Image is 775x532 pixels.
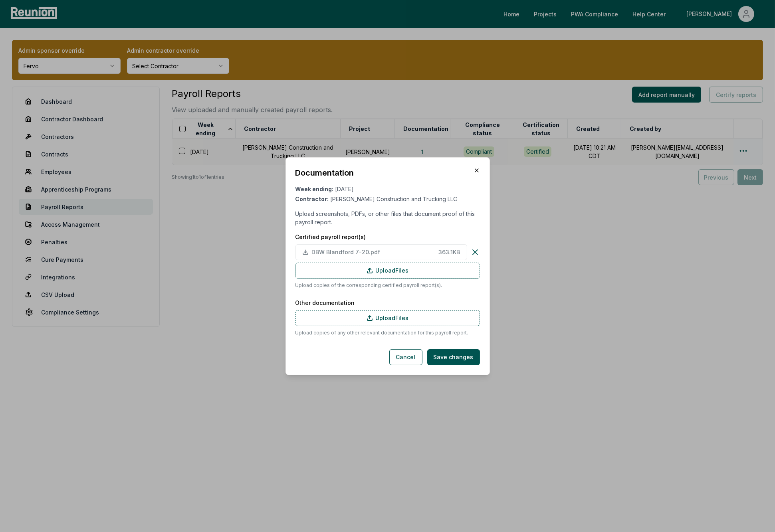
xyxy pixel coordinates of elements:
[295,186,334,192] span: Week ending:
[427,349,480,365] button: Save changes
[295,329,480,336] p: Upload copies of any other relevant documentation for this payroll report.
[295,196,329,202] span: Contractor:
[295,310,480,326] label: Upload Files
[295,210,480,226] p: Upload screenshots, PDFs, or other files that document proof of this payroll report.
[295,299,480,307] label: Other documentation
[295,185,480,193] div: [DATE]
[295,263,480,279] label: Upload Files
[295,233,480,241] label: Certified payroll report(s)
[295,244,467,260] button: DBW Blandford 7-20.pdf 363.1KB
[295,282,480,289] p: Upload copies of the corresponding certified payroll report(s).
[312,248,436,256] span: DBW Blandford 7-20.pdf
[389,349,422,365] button: Cancel
[295,195,480,203] div: [PERSON_NAME] Construction and Trucking LLC
[439,248,460,256] span: 363.1 KB
[295,167,354,178] h2: Documentation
